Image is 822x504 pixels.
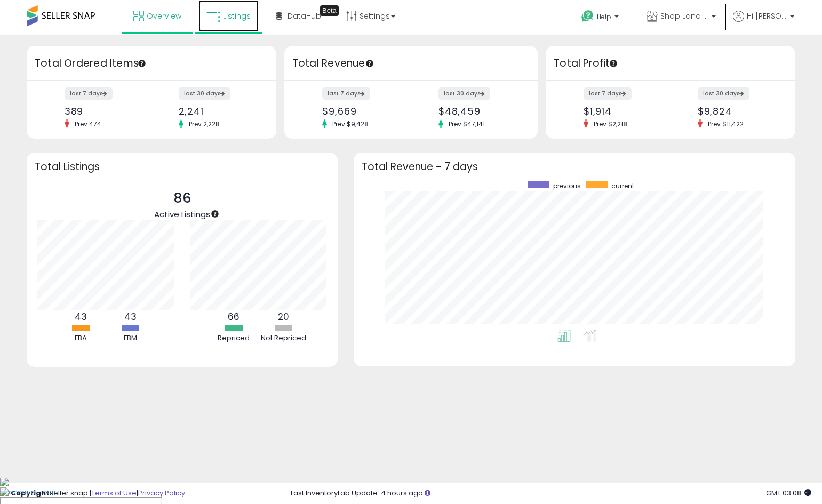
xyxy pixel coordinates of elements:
[292,56,530,71] h3: Total Revenue
[183,119,225,129] span: Prev: 2,228
[438,106,519,117] div: $48,459
[733,11,794,35] a: Hi [PERSON_NAME]
[584,87,632,100] label: last 7 days
[228,310,240,323] b: 66
[322,106,403,117] div: $9,669
[154,188,210,209] p: 86
[154,209,210,220] span: Active Listings
[65,87,113,100] label: last 7 days
[584,106,663,117] div: $1,914
[581,10,594,23] i: Get Help
[438,87,490,100] label: last 30 days
[179,106,258,117] div: 2,241
[179,87,230,100] label: last 30 days
[573,2,629,35] a: Help
[124,310,137,323] b: 43
[35,56,268,71] h3: Total Ordered Items
[259,333,307,343] div: Not Repriced
[322,87,370,100] label: last 7 days
[588,119,633,129] span: Prev: $2,218
[554,56,787,71] h3: Total Profit
[365,59,374,68] div: Tooltip anchor
[69,119,107,129] span: Prev: 474
[35,163,330,171] h3: Total Listings
[320,5,339,16] div: Tooltip anchor
[698,87,749,100] label: last 30 days
[223,11,251,21] span: Listings
[75,310,87,323] b: 43
[698,106,777,117] div: $9,824
[703,119,749,129] span: Prev: $11,422
[611,181,634,190] span: current
[210,209,220,219] div: Tooltip anchor
[609,59,618,68] div: Tooltip anchor
[137,59,147,68] div: Tooltip anchor
[660,11,708,21] span: Shop Land Plus
[65,106,143,117] div: 389
[362,163,787,171] h3: Total Revenue - 7 days
[553,181,581,190] span: previous
[747,11,787,21] span: Hi [PERSON_NAME]
[327,119,374,129] span: Prev: $9,428
[597,12,611,21] span: Help
[107,333,155,343] div: FBM
[147,11,181,21] span: Overview
[288,11,321,21] span: DataHub
[210,333,258,343] div: Repriced
[443,119,490,129] span: Prev: $47,141
[278,310,289,323] b: 20
[57,333,105,343] div: FBA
